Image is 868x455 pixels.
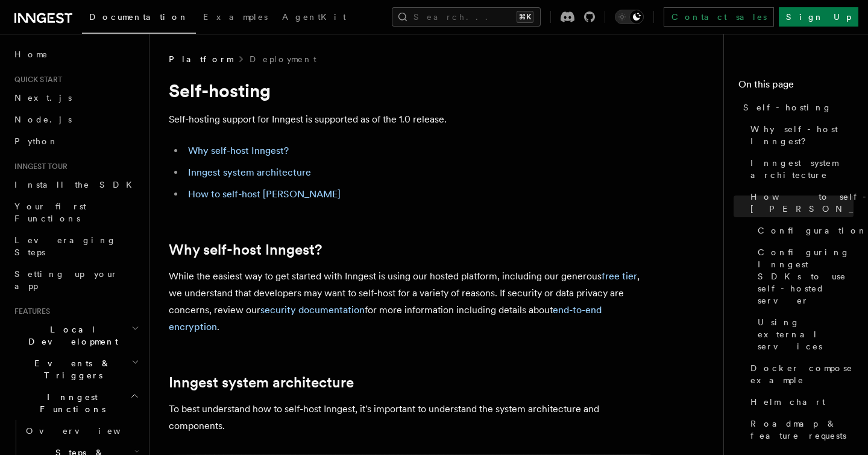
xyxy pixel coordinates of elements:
[196,4,275,33] a: Examples
[275,4,353,33] a: AgentKit
[746,391,854,413] a: Helm chart
[10,109,142,130] a: Node.js
[746,413,854,447] a: Roadmap & feature requests
[10,352,142,386] button: Events & Triggers
[14,48,48,60] span: Home
[14,180,139,189] span: Install the SDK
[10,229,142,263] a: Leveraging Steps
[188,188,341,200] a: How to self-host [PERSON_NAME]
[753,311,854,357] a: Using external services
[89,12,189,22] span: Documentation
[21,420,142,442] a: Overview
[750,123,854,147] span: Why self-host Inngest?
[758,224,867,237] span: Configuration
[14,235,116,257] span: Leveraging Steps
[10,391,130,415] span: Inngest Functions
[169,374,354,391] a: Inngest system architecture
[10,196,142,229] a: Your first Functions
[750,362,854,386] span: Docker compose example
[10,386,142,420] button: Inngest Functions
[758,246,854,307] span: Configuring Inngest SDKs to use self-hosted server
[10,87,142,109] a: Next.js
[169,401,651,434] p: To best understand how to self-host Inngest, it's important to understand the system architecture...
[753,220,854,241] a: Configuration
[169,53,233,65] span: Platform
[14,136,58,146] span: Python
[753,241,854,311] a: Configuring Inngest SDKs to use self-hosted server
[14,269,118,291] span: Setting up your app
[517,11,533,23] kbd: ⌘K
[746,186,854,220] a: How to self-host [PERSON_NAME]
[10,319,142,352] button: Local Development
[188,167,311,178] a: Inngest system architecture
[602,270,637,282] a: free tier
[10,263,142,297] a: Setting up your app
[188,145,289,156] a: Why self-host Inngest?
[14,202,86,223] span: Your first Functions
[203,12,268,22] span: Examples
[664,7,774,27] a: Contact sales
[169,111,651,128] p: Self-hosting support for Inngest is supported as of the 1.0 release.
[746,357,854,391] a: Docker compose example
[10,162,68,171] span: Inngest tour
[10,307,50,316] span: Features
[738,97,854,118] a: Self-hosting
[14,93,72,103] span: Next.js
[746,118,854,152] a: Why self-host Inngest?
[738,77,854,97] h4: On this page
[750,418,854,442] span: Roadmap & feature requests
[26,426,150,436] span: Overview
[260,304,365,316] a: security documentation
[10,75,62,84] span: Quick start
[10,323,131,348] span: Local Development
[750,396,825,408] span: Helm chart
[82,4,196,34] a: Documentation
[750,157,854,181] span: Inngest system architecture
[282,12,346,22] span: AgentKit
[169,241,322,258] a: Why self-host Inngest?
[392,7,541,27] button: Search...⌘K
[758,316,854,352] span: Using external services
[250,53,316,65] a: Deployment
[14,115,72,124] span: Node.js
[169,80,651,101] h1: Self-hosting
[169,268,651,336] p: While the easiest way to get started with Inngest is using our hosted platform, including our gen...
[779,7,858,27] a: Sign Up
[10,130,142,152] a: Python
[10,174,142,196] a: Install the SDK
[746,152,854,186] a: Inngest system architecture
[615,10,644,24] button: Toggle dark mode
[743,101,832,113] span: Self-hosting
[10,357,131,381] span: Events & Triggers
[10,43,142,65] a: Home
